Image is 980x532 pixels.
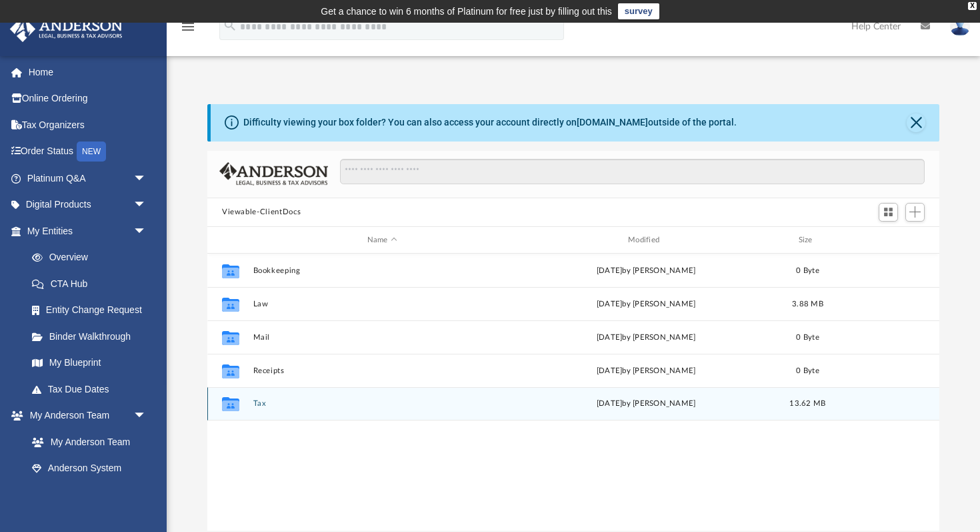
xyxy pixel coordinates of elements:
[517,332,775,344] div: [DATE] by [PERSON_NAME]
[792,300,823,308] span: 3.88 MB
[796,367,819,374] span: 0 Byte
[180,25,196,35] a: menu
[6,16,127,42] img: Anderson Advisors Platinum Portal
[19,350,160,376] a: My Blueprint
[223,18,237,33] i: search
[133,165,160,192] span: arrow_drop_down
[253,400,511,409] button: Tax
[517,234,775,246] div: Modified
[781,234,835,246] div: Size
[213,234,247,246] div: id
[253,234,511,246] div: Name
[19,297,167,324] a: Entity Change Request
[133,403,160,430] span: arrow_drop_down
[9,218,167,244] a: My Entitiesarrow_drop_down
[905,203,925,222] button: Add
[9,192,167,218] a: Digital Productsarrow_drop_down
[9,59,167,85] a: Home
[253,366,511,375] button: Receipts
[789,401,825,408] span: 13.62 MB
[9,403,160,429] a: My Anderson Teamarrow_drop_down
[133,192,160,219] span: arrow_drop_down
[796,334,819,341] span: 0 Byte
[9,165,167,192] a: Platinum Q&Aarrow_drop_down
[321,3,612,19] div: Get a chance to win 6 months of Platinum for free just by filling out this
[968,2,977,10] div: close
[19,270,167,297] a: CTA Hub
[9,111,167,138] a: Tax Organizers
[907,113,925,132] button: Close
[243,115,737,129] div: Difficulty viewing your box folder? You can also access your account directly on outside of the p...
[19,244,167,271] a: Overview
[618,3,659,19] a: survey
[517,298,775,310] div: [DATE] by [PERSON_NAME]
[577,117,648,127] a: [DOMAIN_NAME]
[879,203,899,222] button: Switch to Grid View
[133,218,160,245] span: arrow_drop_down
[19,376,167,403] a: Tax Due Dates
[19,323,167,350] a: Binder Walkthrough
[9,85,167,112] a: Online Ordering
[19,481,160,508] a: Client Referrals
[19,455,160,482] a: Anderson System
[840,234,933,246] div: id
[253,333,511,342] button: Mail
[517,365,775,377] div: [DATE] by [PERSON_NAME]
[180,19,196,35] i: menu
[222,206,301,218] button: Viewable-ClientDocs
[340,159,925,184] input: Search files and folders
[950,17,970,36] img: User Pic
[253,266,511,275] button: Bookkeeping
[19,429,153,455] a: My Anderson Team
[207,254,939,531] div: grid
[77,142,106,162] div: NEW
[517,398,775,411] div: [DATE] by [PERSON_NAME]
[796,267,819,274] span: 0 Byte
[517,265,775,277] div: [DATE] by [PERSON_NAME]
[253,300,511,308] button: Law
[9,138,167,166] a: Order StatusNEW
